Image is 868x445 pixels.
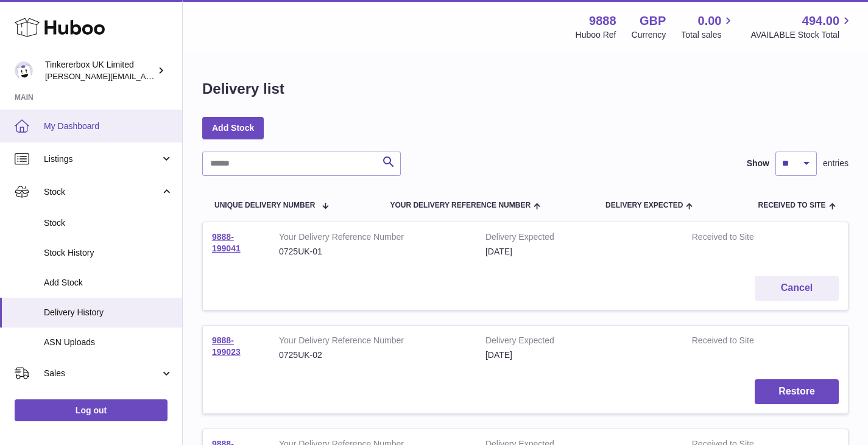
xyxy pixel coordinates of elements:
span: Stock History [44,247,173,259]
a: Log out [15,399,168,421]
span: Your Delivery Reference Number [390,201,531,209]
span: Listings [44,153,160,165]
div: Currency [632,29,666,41]
label: Show [747,158,769,169]
strong: GBP [640,13,666,29]
span: Sales [44,368,160,379]
span: Delivery History [44,307,173,318]
span: 494.00 [802,13,839,29]
div: 0725UK-02 [279,349,467,361]
span: Received to Site [758,201,825,209]
span: Stock [44,186,160,198]
strong: Your Delivery Reference Number [279,231,467,246]
span: Stock [44,217,173,229]
div: Huboo Ref [576,29,616,41]
button: Restore [755,379,839,404]
span: 0.00 [698,13,722,29]
h1: Delivery list [202,79,284,99]
img: stephen.chan@tinkererbox.co.uk [15,61,33,80]
div: [DATE] [485,349,674,361]
span: Add Stock [44,277,173,289]
div: Tinkererbox UK Limited [45,59,155,82]
span: Total sales [681,29,735,41]
span: My Dashboard [44,121,173,132]
strong: Received to Site [692,231,790,246]
div: 0725UK-01 [279,246,467,258]
span: [PERSON_NAME][EMAIL_ADDRESS][PERSON_NAME][DOMAIN_NAME] [45,71,309,81]
strong: Your Delivery Reference Number [279,335,467,349]
strong: Delivery Expected [485,231,674,246]
span: ASN Uploads [44,337,173,348]
span: AVAILABLE Stock Total [750,29,853,41]
strong: Delivery Expected [485,335,674,349]
strong: Received to Site [692,335,790,349]
div: [DATE] [485,246,674,258]
a: 9888-199023 [212,335,241,357]
span: Delivery Expected [605,201,683,209]
button: Cancel [755,276,839,301]
a: 494.00 AVAILABLE Stock Total [750,13,853,41]
strong: 9888 [589,13,616,29]
span: Unique Delivery Number [214,201,315,209]
a: 9888-199041 [212,232,241,253]
a: Add Stock [202,117,264,139]
a: 0.00 Total sales [681,13,735,41]
span: entries [823,158,849,169]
